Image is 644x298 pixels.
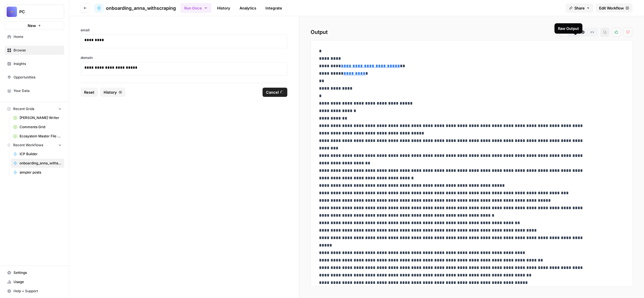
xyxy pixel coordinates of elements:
[214,3,234,13] a: History
[5,268,64,277] a: Settings
[5,277,64,287] a: Usage
[14,88,62,93] span: Your Data
[558,26,579,31] div: Raw Output
[574,5,585,11] span: Share
[311,28,632,37] h2: Output
[11,122,64,132] a: Comments Grid
[13,106,34,111] span: Recent Grids
[566,3,593,13] button: Share
[5,21,64,30] button: New
[81,28,287,33] label: email
[5,59,64,68] a: Insights
[14,289,62,294] span: Help + Support
[20,115,62,120] span: [PERSON_NAME] Writer
[11,132,64,141] a: Ecosystem Master File - SaaS.csv
[5,73,64,82] a: Opportunities
[19,9,54,15] span: PC
[5,32,64,41] a: Home
[20,151,62,157] span: ICP Builder
[14,75,62,80] span: Opportunities
[5,86,64,95] a: Your Data
[14,279,62,284] span: Usage
[11,149,64,159] a: ICP Builder
[100,88,126,97] button: History
[596,3,632,13] a: Edit Workflow
[13,143,43,148] span: Recent Workflows
[266,89,279,95] span: Cancel
[7,7,17,17] img: PC Logo
[104,89,117,95] span: History
[84,89,94,95] span: Reset
[5,105,64,113] button: Recent Grids
[5,5,64,19] button: Workspace: PC
[94,3,176,13] a: onboarding_anna_withscraping
[5,287,64,296] button: Help + Support
[14,48,62,53] span: Browse
[14,61,62,66] span: Insights
[81,88,98,97] button: Reset
[262,3,286,13] a: Integrate
[20,161,62,166] span: onboarding_anna_withscraping
[28,23,36,28] span: New
[11,159,64,168] a: onboarding_anna_withscraping
[106,5,176,11] span: onboarding_anna_withscraping
[81,55,287,60] label: domain
[5,46,64,55] a: Browse
[263,88,287,97] button: Cancel
[236,3,260,13] a: Analytics
[14,34,62,39] span: Home
[11,168,64,177] a: simpler posts
[181,3,211,13] button: Run Once
[599,5,624,11] span: Edit Workflow
[20,134,62,139] span: Ecosystem Master File - SaaS.csv
[20,170,62,175] span: simpler posts
[5,141,64,149] button: Recent Workflows
[20,124,62,130] span: Comments Grid
[14,270,62,275] span: Settings
[11,113,64,122] a: [PERSON_NAME] Writer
